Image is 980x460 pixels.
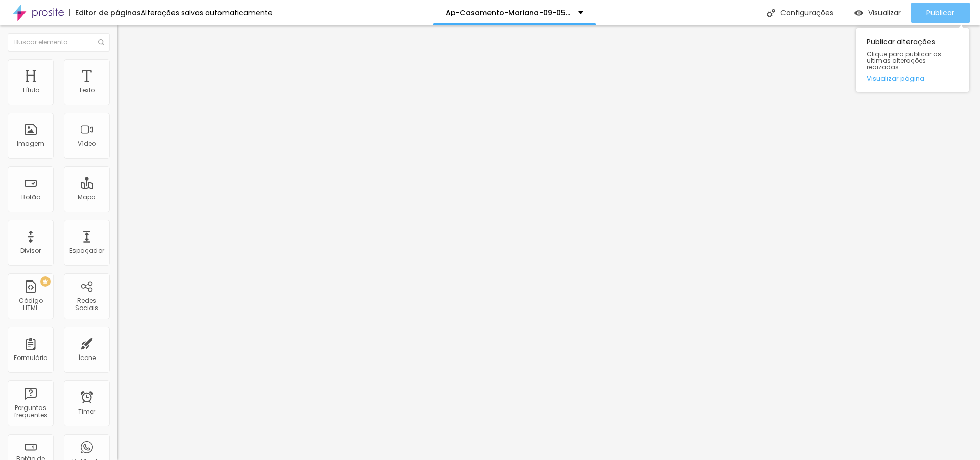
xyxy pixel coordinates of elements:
[98,39,104,45] img: Icone
[868,9,901,17] span: Visualizar
[78,354,96,362] div: Ícone
[78,194,96,201] div: Mapa
[446,9,571,16] p: Ap-Casamento-Mariana-09-05-26
[867,75,959,82] a: Visualizar página
[17,140,44,147] div: Imagem
[69,9,141,16] div: Editor de páginas
[79,87,95,94] div: Texto
[767,9,775,17] img: Icone
[22,87,39,94] div: Título
[8,33,110,52] input: Buscar elemento
[66,297,107,312] div: Redes Sociais
[10,297,51,312] div: Código HTML
[69,247,104,254] div: Espaçador
[854,9,863,17] img: view-1.svg
[10,404,51,419] div: Perguntas frequentes
[141,9,273,16] div: Alterações salvas automaticamente
[20,247,41,254] div: Divisor
[14,354,47,362] div: Formulário
[844,3,911,23] button: Visualizar
[867,50,959,71] span: Clique para publicar as ultimas alterações reaizadas
[21,194,40,201] div: Botão
[911,3,970,23] button: Publicar
[78,140,96,147] div: Vídeo
[926,9,954,17] span: Publicar
[78,408,95,415] div: Timer
[856,28,969,92] div: Publicar alterações
[117,25,980,460] iframe: Editor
